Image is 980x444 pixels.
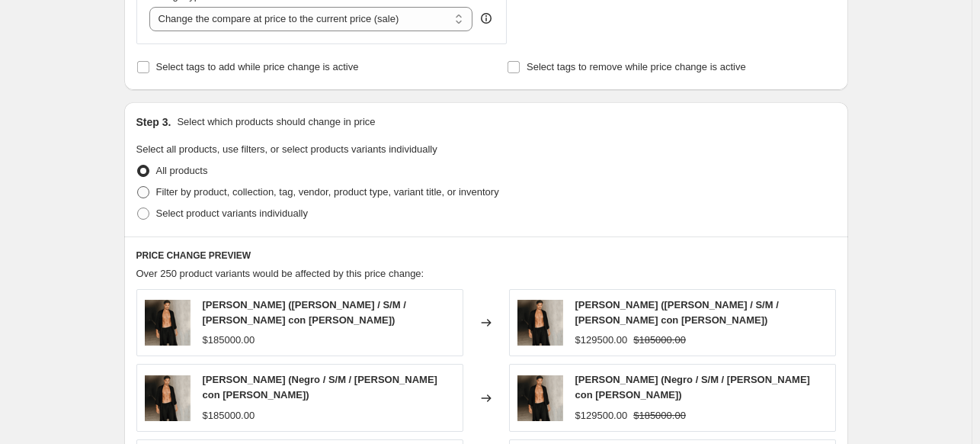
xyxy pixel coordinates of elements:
[517,300,563,346] img: Portada-30_80x.png
[156,186,499,198] span: Filter by product, collection, tag, vendor, product type, variant title, or inventory
[156,61,359,72] span: Select tags to add while price change is active
[203,374,437,401] span: [PERSON_NAME] (Negro / S/M / [PERSON_NAME] con [PERSON_NAME])
[633,408,686,423] strike: $185000.00
[156,165,208,176] span: All products
[527,61,746,72] span: Select tags to remove while price change is active
[517,375,563,421] img: Portada-30_80x.png
[203,408,255,423] div: $185000.00
[136,249,836,262] h6: PRICE CHANGE PREVIEW
[156,208,308,219] span: Select product variants individually
[203,333,255,348] div: $185000.00
[136,268,424,279] span: Over 250 product variants would be affected by this price change:
[145,375,191,421] img: Portada-30_80x.png
[177,114,375,130] p: Select which products should change in price
[479,11,494,26] div: help
[633,333,686,348] strike: $185000.00
[145,300,191,346] img: Portada-30_80x.png
[575,299,779,326] span: [PERSON_NAME] ([PERSON_NAME] / S/M / [PERSON_NAME] con [PERSON_NAME])
[575,408,628,423] div: $129500.00
[136,143,437,155] span: Select all products, use filters, or select products variants individually
[575,333,628,348] div: $129500.00
[203,299,406,326] span: [PERSON_NAME] ([PERSON_NAME] / S/M / [PERSON_NAME] con [PERSON_NAME])
[575,374,810,401] span: [PERSON_NAME] (Negro / S/M / [PERSON_NAME] con [PERSON_NAME])
[136,114,171,130] h2: Step 3.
